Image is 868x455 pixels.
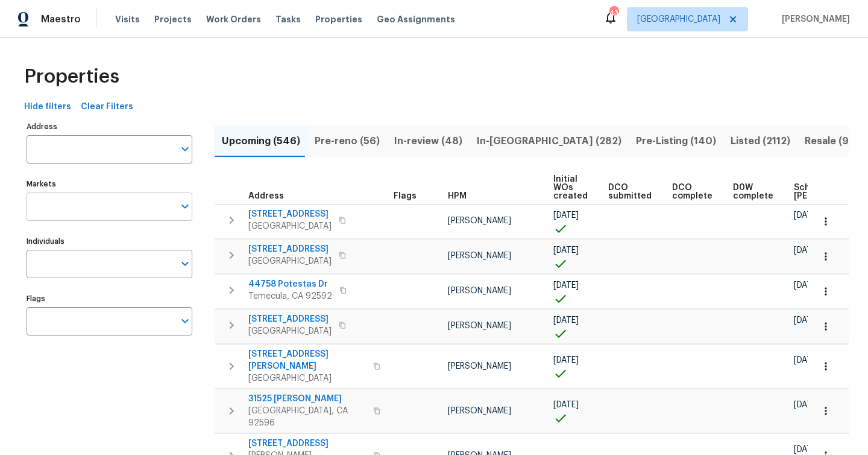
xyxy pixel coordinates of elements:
[448,217,511,225] span: [PERSON_NAME]
[377,13,455,25] span: Geo Assignments
[609,7,618,19] div: 43
[553,175,588,200] span: Initial WOs created
[177,198,193,215] button: Open
[794,445,819,454] span: [DATE]
[248,393,366,405] span: 31525 [PERSON_NAME]
[794,356,819,364] span: [DATE]
[248,348,366,372] span: [STREET_ADDRESS][PERSON_NAME]
[448,192,467,200] span: HPM
[777,13,850,25] span: [PERSON_NAME]
[19,96,76,118] button: Hide filters
[41,13,81,25] span: Maestro
[608,183,652,200] span: DCO submitted
[448,252,511,260] span: [PERSON_NAME]
[248,313,332,325] span: [STREET_ADDRESS]
[177,141,193,157] button: Open
[248,325,332,337] span: [GEOGRAPHIC_DATA]
[448,407,511,415] span: [PERSON_NAME]
[672,183,712,200] span: DCO complete
[553,211,579,220] span: [DATE]
[248,372,366,384] span: [GEOGRAPHIC_DATA]
[448,287,511,295] span: [PERSON_NAME]
[275,15,301,24] span: Tasks
[206,13,261,25] span: Work Orders
[794,281,819,290] span: [DATE]
[81,100,133,115] span: Clear Filters
[248,208,332,220] span: [STREET_ADDRESS]
[27,123,192,130] label: Address
[248,405,366,429] span: [GEOGRAPHIC_DATA], CA 92596
[154,13,192,25] span: Projects
[315,13,362,25] span: Properties
[222,133,300,150] span: Upcoming (546)
[315,133,380,150] span: Pre-reno (56)
[248,243,332,255] span: [STREET_ADDRESS]
[394,192,417,200] span: Flags
[448,362,511,371] span: [PERSON_NAME]
[448,322,511,330] span: [PERSON_NAME]
[248,437,366,450] span: [STREET_ADDRESS]
[553,401,579,409] span: [DATE]
[248,192,284,200] span: Address
[733,183,773,200] span: D0W complete
[731,133,790,150] span: Listed (2112)
[805,133,865,150] span: Resale (928)
[248,278,332,290] span: 44758 Potestas Dr
[553,281,579,290] span: [DATE]
[248,255,332,267] span: [GEOGRAPHIC_DATA]
[794,183,862,200] span: Scheduled [PERSON_NAME]
[177,313,193,329] button: Open
[553,246,579,255] span: [DATE]
[794,246,819,255] span: [DATE]
[794,316,819,325] span: [DATE]
[115,13,140,25] span: Visits
[248,220,332,232] span: [GEOGRAPHIC_DATA]
[24,71,119,83] span: Properties
[636,133,716,150] span: Pre-Listing (140)
[27,295,192,302] label: Flags
[794,401,819,409] span: [DATE]
[553,356,579,364] span: [DATE]
[553,316,579,325] span: [DATE]
[27,180,192,188] label: Markets
[794,211,819,220] span: [DATE]
[27,238,192,245] label: Individuals
[248,290,332,302] span: Temecula, CA 92592
[24,100,71,115] span: Hide filters
[76,96,138,118] button: Clear Filters
[394,133,462,150] span: In-review (48)
[477,133,621,150] span: In-[GEOGRAPHIC_DATA] (282)
[177,255,193,272] button: Open
[637,13,720,25] span: [GEOGRAPHIC_DATA]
